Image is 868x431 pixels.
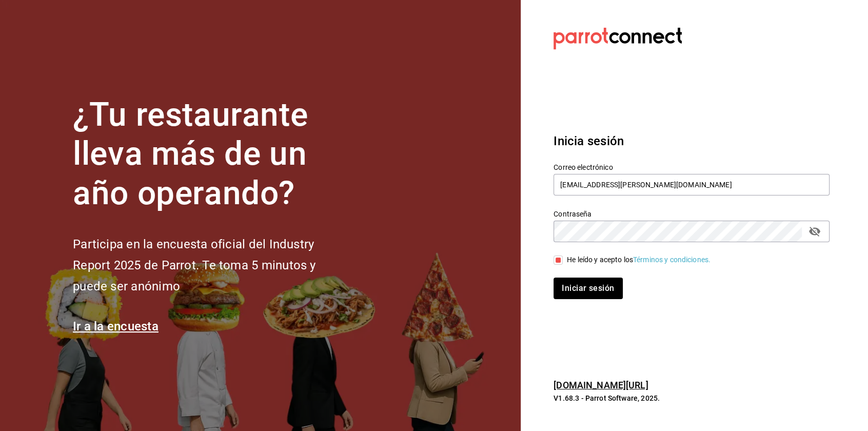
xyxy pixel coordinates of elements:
button: Iniciar sesión [554,278,622,299]
label: Contraseña [554,210,830,217]
input: Ingresa tu correo electrónico [554,174,830,195]
h3: Inicia sesión [554,132,830,150]
div: He leído y acepto los [567,254,711,265]
h2: Participa en la encuesta oficial del Industry Report 2025 de Parrot. Te toma 5 minutos y puede se... [73,234,350,297]
h1: ¿Tu restaurante lleva más de un año operando? [73,95,350,213]
a: [DOMAIN_NAME][URL] [554,380,648,390]
p: V1.68.3 - Parrot Software, 2025. [554,393,830,403]
button: passwordField [806,223,823,240]
a: Ir a la encuesta [73,319,159,334]
label: Correo electrónico [554,163,830,170]
a: Términos y condiciones. [633,256,711,264]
